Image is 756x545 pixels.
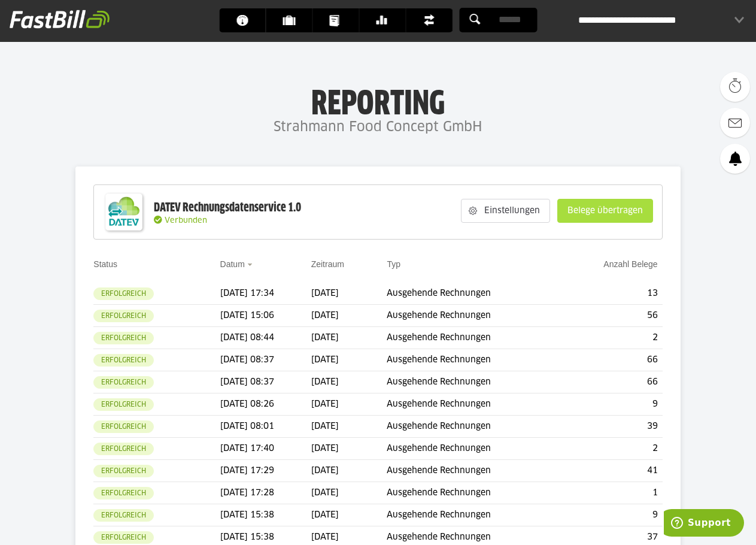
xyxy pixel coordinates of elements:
td: 2 [563,327,663,349]
td: Ausgehende Rechnungen [387,305,563,327]
td: [DATE] 08:01 [220,416,311,438]
td: Ausgehende Rechnungen [387,438,563,460]
sl-badge: Erfolgreich [93,531,154,544]
sl-badge: Erfolgreich [93,376,154,389]
td: Ausgehende Rechnungen [387,504,563,526]
td: [DATE] [311,460,387,482]
sl-badge: Erfolgreich [93,465,154,477]
td: 66 [563,371,663,393]
td: Ausgehende Rechnungen [387,416,563,438]
sl-button: Einstellungen [461,199,550,223]
a: Status [93,259,117,269]
sl-badge: Erfolgreich [93,443,154,455]
span: Dokumente [329,8,349,32]
a: Datum [220,259,245,269]
td: 39 [563,416,663,438]
td: 9 [563,504,663,526]
sl-badge: Erfolgreich [93,287,154,300]
img: DATEV-Datenservice Logo [100,188,148,236]
a: Dashboard [219,8,265,32]
td: Ausgehende Rechnungen [387,460,563,482]
td: [DATE] 15:38 [220,504,311,526]
sl-badge: Erfolgreich [93,332,154,344]
sl-badge: Erfolgreich [93,509,154,522]
td: Ausgehende Rechnungen [387,349,563,371]
td: [DATE] 08:37 [220,371,311,393]
td: [DATE] 17:28 [220,482,311,504]
td: [DATE] [311,504,387,526]
td: Ausgehende Rechnungen [387,283,563,305]
a: Banking [359,8,405,32]
td: [DATE] 08:37 [220,349,311,371]
td: [DATE] [311,416,387,438]
sl-badge: Erfolgreich [93,310,154,322]
td: [DATE] [311,482,387,504]
a: Finanzen [406,8,452,32]
sl-badge: Erfolgreich [93,420,154,433]
td: 56 [563,305,663,327]
a: Typ [387,259,400,269]
td: Ausgehende Rechnungen [387,371,563,393]
span: Dashboard [236,8,256,32]
td: [DATE] [311,327,387,349]
h1: Reporting [120,84,636,116]
sl-badge: Erfolgreich [93,398,154,411]
td: 41 [563,460,663,482]
td: [DATE] 08:26 [220,393,311,416]
td: [DATE] [311,438,387,460]
td: [DATE] 08:44 [220,327,311,349]
td: 9 [563,393,663,416]
span: Verbunden [165,217,207,225]
td: [DATE] [311,393,387,416]
a: Zeitraum [311,259,344,269]
span: Kunden [283,8,302,32]
iframe: Öffnet ein Widget, in dem Sie weitere Informationen finden [664,509,744,539]
td: 13 [563,283,663,305]
a: Kunden [266,8,312,32]
td: Ausgehende Rechnungen [387,327,563,349]
td: [DATE] 17:29 [220,460,311,482]
td: [DATE] [311,371,387,393]
td: [DATE] [311,305,387,327]
span: Banking [376,8,396,32]
sl-badge: Erfolgreich [93,487,154,499]
img: fastbill_logo_white.png [10,10,110,29]
span: Finanzen [423,8,442,32]
td: 2 [563,438,663,460]
img: sort_desc.gif [247,264,255,266]
td: [DATE] 15:06 [220,305,311,327]
td: [DATE] [311,349,387,371]
div: DATEV Rechnungsdatenservice 1.0 [154,200,301,216]
td: [DATE] 17:34 [220,283,311,305]
td: [DATE] [311,283,387,305]
sl-badge: Erfolgreich [93,354,154,367]
td: [DATE] 17:40 [220,438,311,460]
a: Anzahl Belege [603,259,657,269]
td: 66 [563,349,663,371]
td: 1 [563,482,663,504]
sl-button: Belege übertragen [557,199,653,223]
a: Dokumente [312,8,359,32]
td: Ausgehende Rechnungen [387,482,563,504]
td: Ausgehende Rechnungen [387,393,563,416]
